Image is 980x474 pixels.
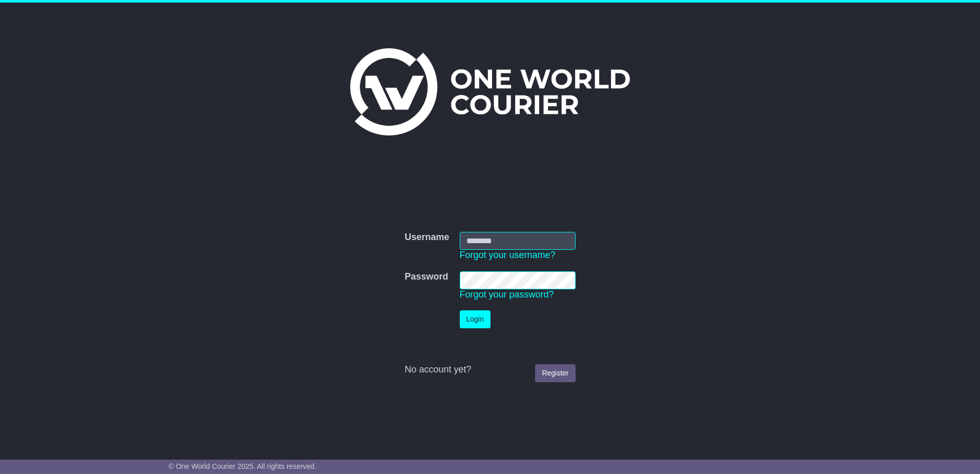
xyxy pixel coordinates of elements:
label: Username [404,232,449,243]
button: Login [460,310,491,328]
a: Forgot your username? [460,250,556,260]
a: Forgot your password? [460,289,554,300]
img: One World [350,48,630,135]
div: No account yet? [404,364,575,376]
a: Register [535,364,575,382]
span: © One World Courier 2025. All rights reserved. [169,462,317,470]
label: Password [404,271,448,283]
